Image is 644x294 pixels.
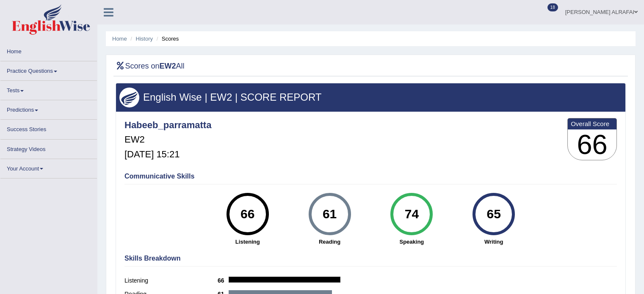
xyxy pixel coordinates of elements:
[457,238,531,246] strong: Writing
[160,62,176,70] b: EW2
[0,120,97,136] a: Success Stories
[0,42,97,58] a: Home
[124,276,218,285] label: Listening
[218,277,229,284] b: 66
[293,238,367,246] strong: Reading
[0,140,97,156] a: Strategy Videos
[211,238,285,246] strong: Listening
[124,149,211,159] h5: [DATE] 15:21
[0,61,97,78] a: Practice Questions
[116,62,185,71] h2: Scores on All
[568,129,616,160] h3: 66
[547,3,558,11] span: 18
[478,196,509,232] div: 65
[375,238,448,246] strong: Speaking
[0,159,97,176] a: Your Account
[124,173,617,180] h4: Communicative Skills
[0,100,97,117] a: Predictions
[0,81,97,97] a: Tests
[119,92,622,103] h3: English Wise | EW2 | SCORE REPORT
[124,255,617,262] h4: Skills Breakdown
[112,36,127,42] a: Home
[155,35,179,43] li: Scores
[136,36,153,42] a: History
[232,196,263,232] div: 66
[124,135,211,145] h5: EW2
[396,196,427,232] div: 74
[119,88,139,107] img: wings.png
[124,120,211,130] h4: Habeeb_parramatta
[571,120,614,127] b: Overall Score
[314,196,345,232] div: 61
